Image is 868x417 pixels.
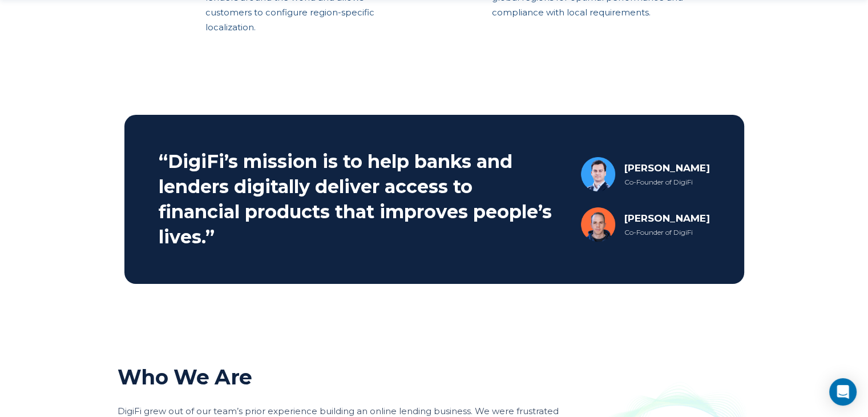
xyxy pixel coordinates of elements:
img: Brad Vanderstarren Avatar [581,207,615,242]
div: [PERSON_NAME] [624,161,710,175]
div: Co-Founder of DigiFi [624,227,710,238]
div: Co-Founder of DigiFi [624,177,710,187]
h2: Who We Are [118,364,560,390]
h2: “DigiFi’s mission is to help banks and lenders digitally deliver access to financial products tha... [159,149,556,250]
img: Joshua Jersey Avatar [581,157,615,191]
div: [PERSON_NAME] [624,211,710,225]
div: Open Intercom Messenger [829,378,857,406]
